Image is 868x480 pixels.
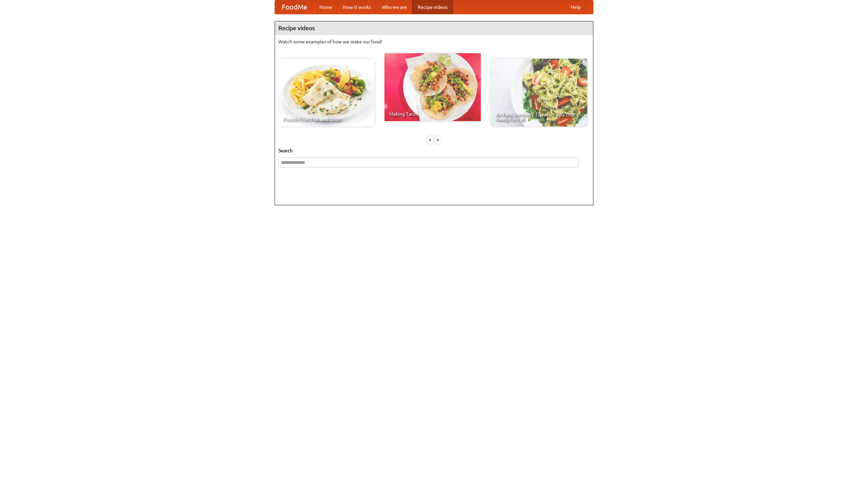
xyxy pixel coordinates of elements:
[435,135,441,144] div: »
[278,38,590,45] p: Watch some examples of how we make our food!
[278,147,590,154] h5: Search
[275,21,593,35] h4: Recipe videos
[389,112,476,116] span: Making Tacos
[491,59,587,127] a: An Easy, Summery Tomato Pasta That's Ready for Fall
[338,0,376,14] a: How it works
[283,117,370,122] span: French Fries Fish and Chips
[427,135,433,144] div: «
[412,0,453,14] a: Recipe videos
[496,112,583,122] span: An Easy, Summery Tomato Pasta That's Ready for Fall
[376,0,412,14] a: Who we are
[314,0,338,14] a: Home
[275,0,314,14] a: FoodMe
[565,0,586,14] a: Help
[384,53,481,121] a: Making Tacos
[278,59,375,127] a: French Fries Fish and Chips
